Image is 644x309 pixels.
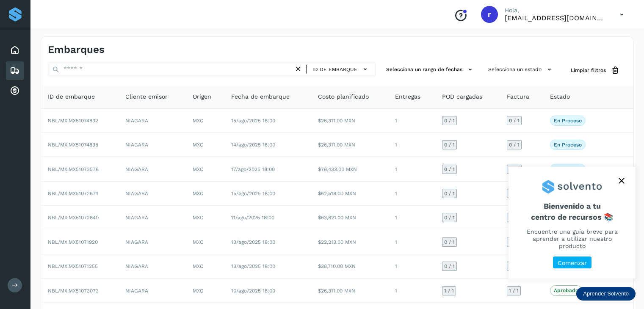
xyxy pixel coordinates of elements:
td: 1 [388,109,435,133]
span: Estado [550,92,570,101]
span: NBL/MX.MX51072840 [48,215,99,221]
button: Selecciona un rango de fechas [383,63,478,77]
span: NBL/MX.MX51072674 [48,190,98,196]
td: 1 [388,133,435,157]
span: NBL/MX.MX51071255 [48,263,98,269]
span: Bienvenido a tu [519,201,625,221]
span: 10/ago/2025 18:00 [231,288,275,294]
span: NBL/MX.MX51073578 [48,166,99,172]
td: 1 [388,279,435,303]
span: 11/ago/2025 18:00 [231,215,274,221]
button: Limpiar filtros [564,63,627,78]
span: NBL/MX.MX51071920 [48,239,98,245]
td: NIAGARA [119,279,186,303]
span: 1 / 1 [509,288,519,293]
td: MXC [186,182,224,206]
td: MXC [186,206,224,230]
h4: Embarques [48,44,105,56]
p: Aprobado [554,287,578,293]
span: Cliente emisor [125,92,168,101]
span: NBL/MX.MX51074832 [48,118,98,124]
span: Limpiar filtros [571,66,606,74]
span: 0 / 1 [444,142,455,147]
td: 1 [388,157,435,181]
p: Encuentre una guía breve para aprender a utilizar nuestro producto [519,228,625,249]
span: ID de embarque [48,92,95,101]
p: Aprender Solvento [583,290,629,297]
div: Cuentas por cobrar [6,82,24,100]
td: $63,821.00 MXN [311,206,389,230]
div: Aprender Solvento [576,287,636,301]
span: 0 / 1 [444,118,455,123]
p: centro de recursos 📚 [519,212,625,222]
td: $78,433.00 MXN [311,157,389,181]
td: MXC [186,133,224,157]
p: romanreyes@tumsa.com.mx [505,14,606,22]
td: MXC [186,279,224,303]
td: NIAGARA [119,254,186,279]
p: En proceso [554,142,582,148]
td: NIAGARA [119,182,186,206]
td: MXC [186,230,224,254]
span: 17/ago/2025 18:00 [231,166,275,172]
td: NIAGARA [119,109,186,133]
span: 13/ago/2025 18:00 [231,263,275,269]
span: 0 / 1 [444,240,455,245]
td: NIAGARA [119,157,186,181]
td: NIAGARA [119,230,186,254]
td: 1 [388,230,435,254]
p: En proceso [554,118,582,124]
span: Factura [507,92,529,101]
td: $26,311.00 MXN [311,133,389,157]
button: ID de embarque [310,63,372,75]
p: En proceso [554,166,582,172]
td: MXC [186,109,224,133]
span: POD cargadas [442,92,482,101]
td: 1 [388,206,435,230]
td: NIAGARA [119,206,186,230]
td: 1 [388,182,435,206]
span: 0 / 1 [509,142,520,147]
span: 0 / 1 [444,264,455,269]
td: $26,311.00 MXN [311,279,389,303]
td: NIAGARA [119,133,186,157]
td: $22,213.00 MXN [311,230,389,254]
button: Comenzar [553,257,591,269]
div: Inicio [6,41,24,60]
td: $26,311.00 MXN [311,109,389,133]
span: NBL/MX.MX51073073 [48,288,99,294]
div: Embarques [6,61,24,80]
span: NBL/MX.MX51074836 [48,142,98,148]
span: Costo planificado [318,92,369,101]
div: Aprender Solvento [509,167,636,279]
span: 0 / 1 [444,191,455,196]
td: 1 [388,254,435,279]
p: Comenzar [558,259,587,267]
span: 15/ago/2025 18:00 [231,118,275,124]
td: MXC [186,254,224,279]
span: 1 / 1 [444,288,454,293]
span: 14/ago/2025 18:00 [231,142,275,148]
span: 13/ago/2025 18:00 [231,239,275,245]
button: Selecciona un estado [485,63,557,77]
button: close, [615,174,628,187]
span: 15/ago/2025 18:00 [231,190,275,196]
span: 0 / 1 [444,167,455,172]
td: MXC [186,157,224,181]
td: $38,710.00 MXN [311,254,389,279]
span: Fecha de embarque [231,92,290,101]
span: 0 / 1 [509,118,520,123]
span: 0 / 1 [444,215,455,220]
td: $62,519.00 MXN [311,182,389,206]
span: Entregas [395,92,420,101]
span: Origen [193,92,211,101]
span: ID de embarque [312,66,357,73]
p: Hola, [505,7,606,14]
